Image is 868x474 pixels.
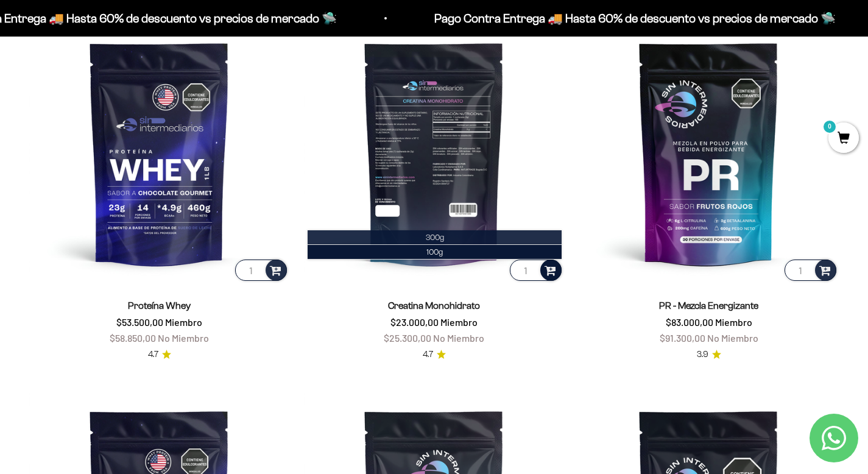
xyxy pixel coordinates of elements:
[165,316,202,328] span: Miembro
[384,332,431,344] span: $25.300,00
[388,300,480,311] a: Creatina Monohidrato
[423,348,433,361] span: 4.7
[158,332,209,344] span: No Miembro
[116,316,163,328] span: $53.500,00
[148,348,171,361] a: 4.74.7 de 5.0 estrellas
[433,332,484,344] span: No Miembro
[304,23,564,283] img: Creatina Monohidrato
[697,348,708,361] span: 3.9
[659,300,758,311] a: PR - Mezcla Energizante
[423,348,446,361] a: 4.74.7 de 5.0 estrellas
[666,316,713,328] span: $83.000,00
[433,9,834,28] p: Pago Contra Entrega 🚚 Hasta 60% de descuento vs precios de mercado 🛸
[426,247,443,256] span: 100g
[707,332,758,344] span: No Miembro
[660,332,705,344] span: $91.300,00
[828,132,859,146] a: 0
[426,233,444,242] span: 300g
[128,300,191,311] a: Proteína Whey
[697,348,721,361] a: 3.93.9 de 5.0 estrellas
[822,119,837,134] mark: 0
[390,316,439,328] span: $23.000,00
[715,316,752,328] span: Miembro
[440,316,478,328] span: Miembro
[148,348,158,361] span: 4.7
[110,332,156,344] span: $58.850,00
